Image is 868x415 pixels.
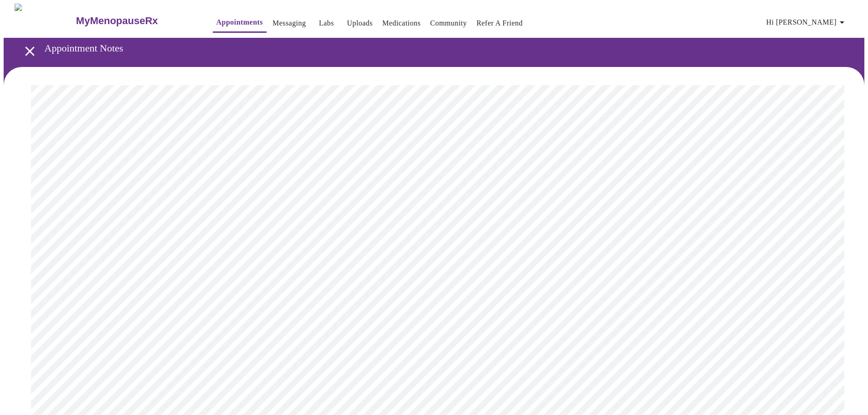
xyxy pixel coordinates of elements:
[319,17,334,30] a: Labs
[213,13,267,33] button: Appointments
[763,13,851,31] button: Hi [PERSON_NAME]
[477,17,523,30] a: Refer a Friend
[382,17,421,30] a: Medications
[343,14,376,32] button: Uploads
[269,14,309,32] button: Messaging
[347,17,373,30] a: Uploads
[75,5,194,37] a: MyMenopauseRx
[766,16,847,29] span: Hi [PERSON_NAME]
[15,4,75,38] img: MyMenopauseRx Logo
[379,14,424,32] button: Medications
[16,38,43,65] button: open drawer
[272,17,306,30] a: Messaging
[430,17,467,30] a: Community
[76,15,158,27] h3: MyMenopauseRx
[45,42,817,54] h3: Appointment Notes
[312,14,341,32] button: Labs
[426,14,471,32] button: Community
[473,14,527,32] button: Refer a Friend
[216,16,263,29] a: Appointments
